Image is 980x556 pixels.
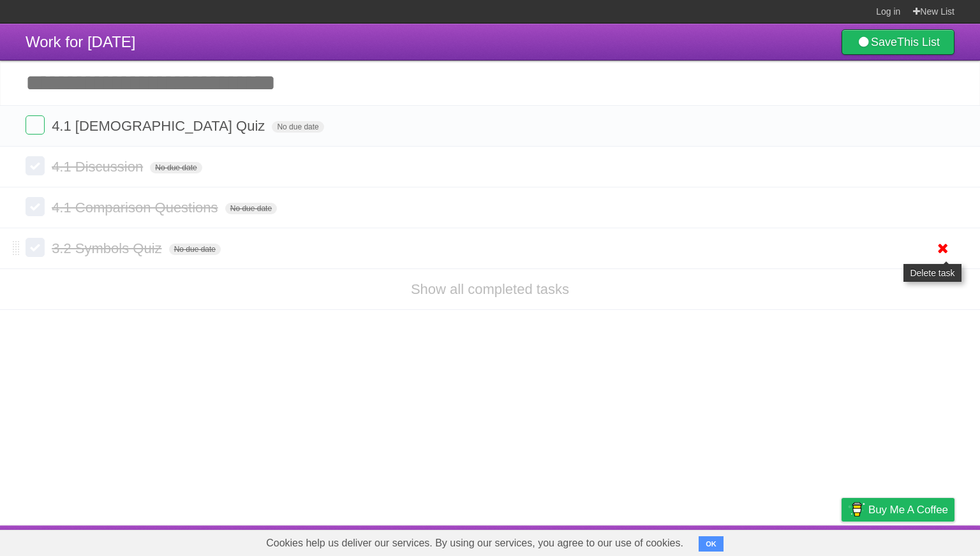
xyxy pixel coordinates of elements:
[874,529,954,553] a: Suggest a feature
[26,197,45,216] label: Done
[868,499,948,521] span: Buy me a coffee
[897,36,940,48] b: This List
[782,529,810,553] a: Terms
[253,530,696,556] span: Cookies help us deliver our services. By using our services, you agree to our use of cookies.
[714,529,766,553] a: Developers
[52,159,146,175] span: 4.1 Discussion
[672,529,699,553] a: About
[848,499,865,520] img: Buy me a coffee
[842,498,954,522] a: Buy me a coffee
[272,121,323,133] span: No due date
[52,200,221,216] span: 4.1 Comparison Questions
[26,115,45,135] label: Done
[825,529,858,553] a: Privacy
[842,29,954,55] a: SaveThis List
[225,203,277,214] span: No due date
[52,240,165,256] span: 3.2 Symbols Quiz
[26,238,45,257] label: Done
[52,118,268,134] span: 4.1 [DEMOGRAPHIC_DATA] Quiz
[26,33,135,50] span: Work for [DATE]
[411,281,569,297] a: Show all completed tasks
[150,162,202,173] span: No due date
[699,536,724,552] button: OK
[169,244,221,255] span: No due date
[26,156,45,175] label: Done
